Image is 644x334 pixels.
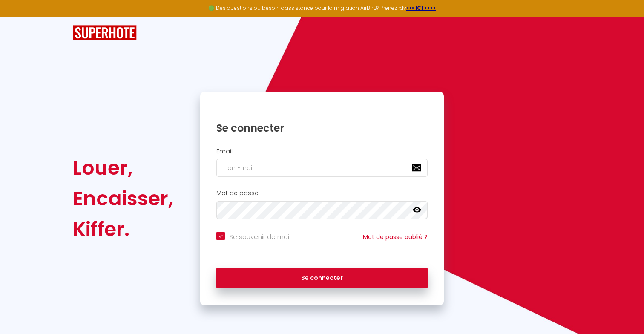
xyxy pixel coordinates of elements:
button: Se connecter [216,268,428,289]
h2: Email [216,148,428,155]
h2: Mot de passe [216,190,428,197]
h1: Se connecter [216,121,428,135]
img: SuperHote logo [73,25,137,41]
input: Ton Email [216,159,428,177]
div: Kiffer. [73,214,173,245]
div: Louer, [73,153,173,183]
a: Mot de passe oublié ? [363,233,428,241]
div: Encaisser, [73,183,173,214]
a: >>> ICI <<<< [406,4,436,12]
